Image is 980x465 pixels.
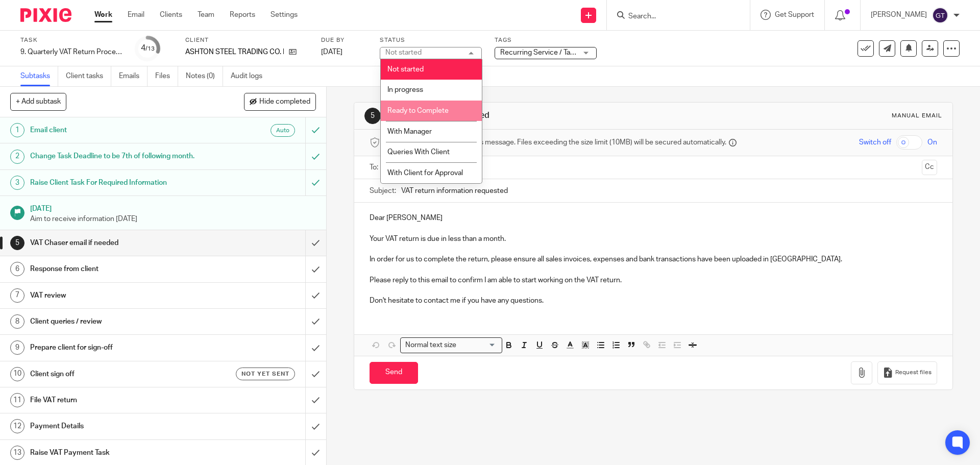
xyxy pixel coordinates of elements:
h1: Response from client [30,261,207,277]
a: Work [94,10,112,20]
div: 4 [141,42,155,54]
p: Your VAT return is due in less than a month. [370,234,937,244]
h1: Raise Client Task For Required Information [30,175,207,190]
input: Search [627,12,719,21]
a: Email [128,10,144,20]
a: Clients [160,10,182,20]
a: Emails [119,66,148,86]
span: Not yet sent [241,370,289,378]
span: Switch off [859,137,891,148]
div: Manual email [892,112,942,120]
p: Aim to receive information [DATE] [30,214,316,224]
span: Recurring Service / Task + 1 [500,49,589,56]
p: Dear [PERSON_NAME] [370,213,937,223]
p: Don't hesitate to contact me if you have any questions. [370,296,937,306]
a: Settings [271,10,298,20]
p: Please reply to this email to confirm I am able to start working on the VAT return. [370,275,937,285]
div: 5 [364,108,381,124]
small: /13 [145,46,155,52]
p: ASHTON STEEL TRADING CO. LTD [185,47,284,57]
label: Status [380,36,482,44]
div: 11 [10,393,24,407]
button: Cc [922,160,937,175]
span: Request files [895,369,932,377]
h1: Email client [30,123,207,138]
div: 12 [10,419,24,433]
a: Client tasks [66,66,111,86]
div: 1 [10,123,24,137]
h1: Client sign off [30,366,207,382]
span: Get Support [775,11,814,18]
h1: File VAT return [30,393,207,408]
h1: Payment Details [30,419,207,434]
h1: Change Task Deadline to be 7th of following month. [30,149,207,164]
div: 6 [10,262,24,276]
label: Client [185,36,308,44]
button: Request files [877,361,937,384]
h1: Client queries / review [30,314,207,329]
label: To: [370,162,381,173]
span: In progress [387,86,423,93]
span: With Manager [387,128,432,135]
span: Ready to Complete [387,107,449,114]
h1: VAT review [30,288,207,303]
h1: VAT Chaser email if needed [30,235,207,251]
a: Subtasks [20,66,58,86]
label: Due by [321,36,367,44]
span: Hide completed [259,98,310,106]
label: Subject: [370,186,396,196]
div: Auto [271,124,295,137]
label: Tags [495,36,597,44]
img: svg%3E [932,7,948,23]
h1: Prepare client for sign-off [30,340,207,355]
span: Secure the attachments in this message. Files exceeding the size limit (10MB) will be secured aut... [385,137,726,148]
span: Not started [387,66,424,73]
div: 9 [10,340,24,355]
button: + Add subtask [10,93,66,110]
button: Hide completed [244,93,316,110]
div: 8 [10,314,24,329]
h1: Raise VAT Payment Task [30,445,207,460]
span: [DATE] [321,48,342,56]
a: Audit logs [231,66,270,86]
a: Files [155,66,178,86]
a: Team [198,10,214,20]
label: Task [20,36,122,44]
input: Search for option [459,340,496,351]
img: Pixie [20,8,71,22]
div: 3 [10,176,24,190]
div: 7 [10,288,24,303]
input: Send [370,362,418,384]
span: Normal text size [403,340,458,351]
a: Reports [230,10,255,20]
h1: [DATE] [30,201,316,214]
div: Not started [385,49,422,56]
p: In order for us to complete the return, please ensure all sales invoices, expenses and bank trans... [370,254,937,264]
div: 2 [10,150,24,164]
p: [PERSON_NAME] [871,10,927,20]
span: With Client for Approval [387,169,463,177]
div: 10 [10,367,24,381]
span: Queries With Client [387,149,450,156]
a: Notes (0) [186,66,223,86]
div: Search for option [400,337,502,353]
div: 5 [10,236,24,250]
span: On [927,137,937,148]
h1: VAT Chaser email if needed [386,110,675,121]
div: 13 [10,446,24,460]
div: 9. Quarterly VAT Return Process [20,47,122,57]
